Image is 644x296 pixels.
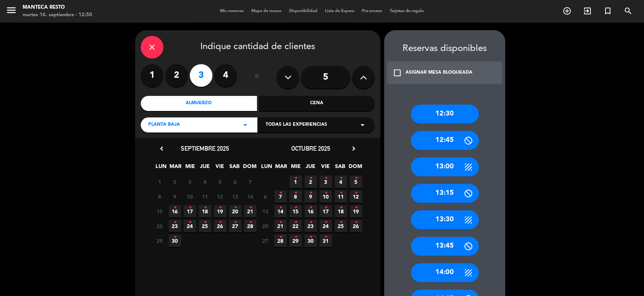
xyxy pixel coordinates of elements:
[290,162,302,174] span: MIE
[23,4,92,11] div: Manteca Resto
[335,176,347,188] span: 4
[216,9,247,13] span: Mis reservas
[169,220,181,232] span: 23
[229,220,241,232] span: 27
[274,205,287,217] span: 14
[219,216,221,228] i: •
[411,184,479,203] div: 13:15
[249,202,252,214] i: •
[324,216,327,228] i: •
[324,231,327,243] i: •
[320,234,332,247] span: 31
[259,205,272,217] span: 13
[244,64,269,91] div: ó
[285,9,321,13] span: Disponibilidad
[141,64,163,87] label: 1
[244,190,257,203] span: 14
[321,9,358,13] span: Lista de Espera
[244,220,257,232] span: 28
[309,216,312,228] i: •
[274,190,287,203] span: 7
[229,176,241,188] span: 6
[148,43,157,52] i: close
[603,6,612,15] i: turned_in_not
[320,176,332,188] span: 3
[279,216,282,228] i: •
[406,69,472,77] div: ASIGNAR MESA BLOQUEADA
[189,202,191,214] i: •
[199,220,211,232] span: 25
[219,202,221,214] i: •
[6,5,17,16] i: menu
[169,205,181,217] span: 16
[204,202,206,214] i: •
[214,190,226,203] span: 12
[411,131,479,150] div: 12:45
[384,42,505,56] div: Reservas disponibles
[199,176,211,188] span: 4
[334,162,346,174] span: SAB
[324,202,327,214] i: •
[289,176,302,188] span: 1
[169,190,181,203] span: 9
[320,220,332,232] span: 24
[234,216,237,228] i: •
[294,202,297,214] i: •
[309,231,312,243] i: •
[181,145,229,152] span: septiembre 2025
[189,216,191,228] i: •
[204,216,206,228] i: •
[6,5,17,18] button: menu
[155,162,167,174] span: LUN
[335,190,347,203] span: 11
[154,205,166,217] span: 15
[411,105,479,123] div: 12:30
[289,220,302,232] span: 22
[241,120,250,129] i: arrow_drop_down
[214,64,237,87] label: 4
[304,205,317,217] span: 16
[214,162,226,174] span: VIE
[184,205,196,217] span: 17
[244,176,257,188] span: 7
[214,220,226,232] span: 26
[169,162,182,174] span: MAR
[350,176,362,188] span: 5
[355,216,357,228] i: •
[154,190,166,203] span: 8
[335,205,347,217] span: 18
[411,237,479,256] div: 13:45
[304,220,317,232] span: 23
[294,172,297,184] i: •
[174,231,176,243] i: •
[563,6,572,15] i: add_circle_outline
[259,190,272,203] span: 6
[309,172,312,184] i: •
[184,190,196,203] span: 10
[199,162,211,174] span: JUE
[411,210,479,229] div: 13:30
[249,216,252,228] i: •
[411,263,479,282] div: 14:00
[304,162,317,174] span: JUE
[279,202,282,214] i: •
[355,202,357,214] i: •
[275,162,287,174] span: MAR
[214,205,226,217] span: 19
[340,172,342,184] i: •
[174,202,176,214] i: •
[291,145,330,152] span: octubre 2025
[294,231,297,243] i: •
[244,205,257,217] span: 21
[229,190,241,203] span: 13
[320,205,332,217] span: 17
[169,234,181,247] span: 30
[340,187,342,199] i: •
[358,120,367,129] i: arrow_drop_down
[274,234,287,247] span: 28
[214,176,226,188] span: 5
[243,162,255,174] span: DOM
[304,190,317,203] span: 9
[169,176,181,188] span: 2
[279,231,282,243] i: •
